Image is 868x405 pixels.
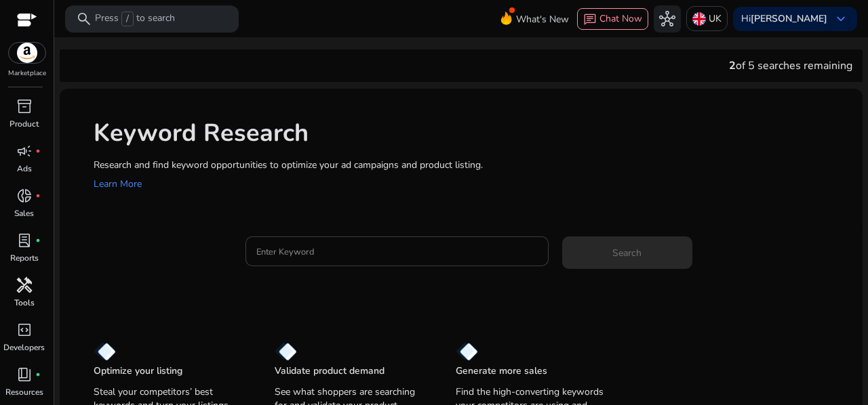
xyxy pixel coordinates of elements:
[9,43,45,63] img: amazon.svg
[76,11,92,27] span: search
[583,13,597,26] span: chat
[35,372,41,377] span: fiber_manual_record
[709,7,722,30] p: UK
[577,8,648,30] button: chatChat Now
[35,148,41,154] span: fiber_manual_record
[16,188,33,204] span: donut_small
[751,12,827,25] b: [PERSON_NAME]
[659,11,675,27] span: hub
[94,158,849,172] p: Research and find keyword opportunities to optimize your ad campaigns and product listing.
[729,58,736,73] span: 2
[654,5,681,33] button: hub
[35,238,41,243] span: fiber_manual_record
[94,119,849,148] h1: Keyword Research
[14,207,34,219] p: Sales
[833,11,849,27] span: keyboard_arrow_down
[16,366,33,383] span: book_4
[3,341,45,354] p: Developers
[456,342,478,361] img: diamond.svg
[5,386,43,398] p: Resources
[16,143,33,159] span: campaign
[94,177,142,190] a: Learn More
[741,14,827,24] p: Hi
[10,252,39,264] p: Reports
[8,68,46,79] p: Marketplace
[9,118,39,130] p: Product
[35,193,41,198] span: fiber_manual_record
[275,342,297,361] img: diamond.svg
[14,297,35,309] p: Tools
[16,232,33,249] span: lab_profile
[95,12,175,26] p: Press to search
[121,12,134,26] span: /
[516,7,569,31] span: What's New
[599,12,642,25] span: Chat Now
[729,58,852,74] div: of 5 searches remaining
[16,277,33,293] span: handyman
[94,364,182,378] p: Optimize your listing
[94,342,116,361] img: diamond.svg
[692,12,706,26] img: uk.svg
[16,98,33,114] span: inventory_2
[16,322,33,338] span: code_blocks
[275,364,384,378] p: Validate product demand
[456,364,547,378] p: Generate more sales
[17,163,32,175] p: Ads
